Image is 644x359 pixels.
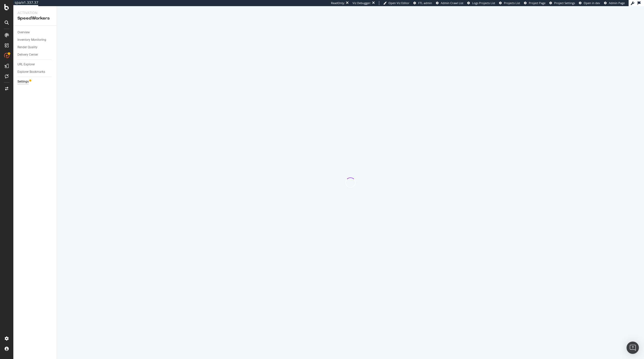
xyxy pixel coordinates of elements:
span: Admin Crawl List [441,1,463,5]
a: FTL admin [413,1,432,5]
span: Projects List [504,1,520,5]
span: Admin Page [609,1,625,5]
span: Project Settings [554,1,575,5]
a: Settings [17,79,53,84]
div: ReadOnly: [331,1,345,5]
span: Project Page [529,1,545,5]
div: Settings [17,79,29,84]
div: Inventory Monitoring [17,37,46,43]
a: Delivery Center [17,52,53,57]
div: Overview [17,30,30,35]
div: Delivery Center [17,52,38,57]
a: Overview [17,30,53,35]
div: URL Explorer [17,62,35,67]
a: Admin Crawl List [436,1,463,5]
a: Render Quality [17,45,53,50]
span: Open in dev [584,1,600,5]
span: Logs Projects List [472,1,495,5]
div: Explorer Bookmarks [17,69,45,75]
a: Project Settings [549,1,575,5]
div: SpeedWorkers [17,15,53,21]
div: Open Intercom Messenger [627,342,639,354]
span: FTL admin [418,1,432,5]
a: Projects List [499,1,520,5]
a: Open Viz Editor [383,1,409,5]
a: Inventory Monitoring [17,37,53,43]
div: Viz Debugger: [353,1,371,5]
div: Activation [17,10,53,15]
a: Project Page [524,1,545,5]
div: Render Quality [17,45,37,50]
a: Admin Page [604,1,625,5]
span: Open Viz Editor [388,1,409,5]
a: URL Explorer [17,62,53,67]
a: Open in dev [579,1,600,5]
a: Logs Projects List [467,1,495,5]
a: Explorer Bookmarks [17,69,53,75]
